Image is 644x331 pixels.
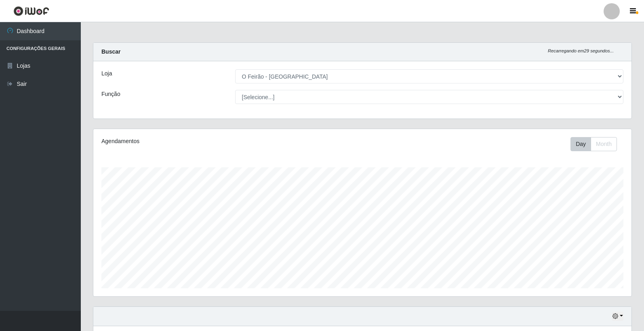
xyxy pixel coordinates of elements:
div: Toolbar with button groups [570,137,623,151]
button: Day [570,137,591,151]
div: First group [570,137,617,151]
i: Recarregando em 29 segundos... [548,48,614,53]
label: Função [101,90,120,98]
div: Agendamentos [101,137,312,146]
label: Loja [101,69,112,78]
img: CoreUI Logo [13,6,49,16]
button: Month [591,137,617,151]
strong: Buscar [101,48,120,55]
